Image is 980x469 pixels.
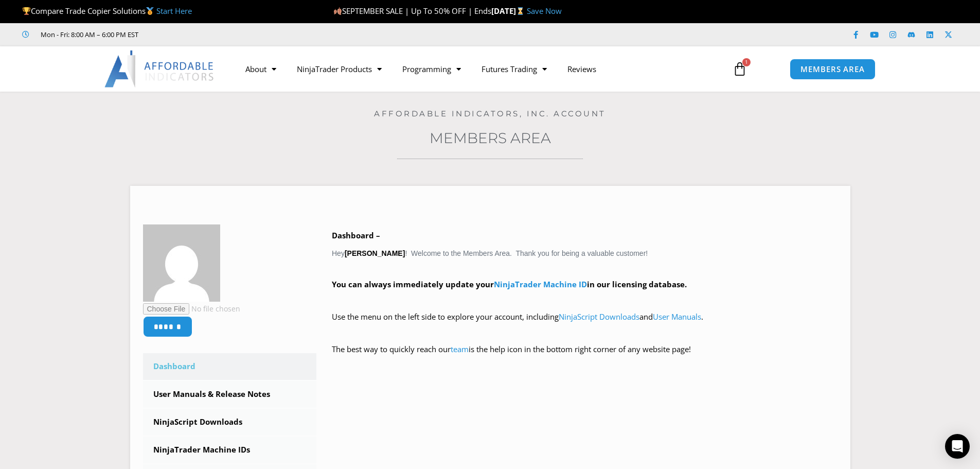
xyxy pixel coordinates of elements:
[146,7,154,15] img: 🥇
[717,54,762,84] a: 1
[332,230,380,240] b: Dashboard –
[790,59,876,80] a: MEMBERS AREA
[559,311,639,322] a: NinjaScript Downloads
[527,6,562,16] a: Save Now
[333,6,491,16] span: SEPTEMBER SALE | Up To 50% OFF | Ends
[430,129,551,147] a: Members Area
[235,57,287,81] a: About
[374,109,606,118] a: Affordable Indicators, Inc. Account
[491,6,527,16] strong: [DATE]
[143,224,220,302] img: f244f6d7da44871d1bce45a3425855557a0391d854fe05dc168124e6f0e1b706
[742,58,751,66] span: 1
[557,57,607,81] a: Reviews
[235,57,721,81] nav: Menu
[38,28,138,41] span: Mon - Fri: 8:00 AM – 6:00 PM EST
[494,279,587,289] a: NinjaTrader Machine ID
[287,57,392,81] a: NinjaTrader Products
[332,310,838,339] p: Use the menu on the left side to explore your account, including and .
[800,65,865,73] span: MEMBERS AREA
[392,57,471,81] a: Programming
[451,344,469,354] a: team
[332,342,838,371] p: The best way to quickly reach our is the help icon in the bottom right corner of any website page!
[153,29,307,40] iframe: Customer reviews powered by Trustpilot
[143,409,317,436] a: NinjaScript Downloads
[471,57,557,81] a: Futures Trading
[334,7,342,15] img: 🍂
[143,437,317,463] a: NinjaTrader Machine IDs
[945,434,970,459] div: Open Intercom Messenger
[143,353,317,380] a: Dashboard
[653,311,701,322] a: User Manuals
[516,7,524,15] img: ⌛
[23,7,30,15] img: 🏆
[22,6,192,16] span: Compare Trade Copier Solutions
[156,6,192,16] a: Start Here
[332,229,838,371] div: Hey ! Welcome to the Members Area. Thank you for being a valuable customer!
[332,279,687,289] strong: You can always immediately update your in our licensing database.
[143,381,317,408] a: User Manuals & Release Notes
[345,249,405,257] strong: [PERSON_NAME]
[104,50,215,88] img: LogoAI | Affordable Indicators – NinjaTrader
